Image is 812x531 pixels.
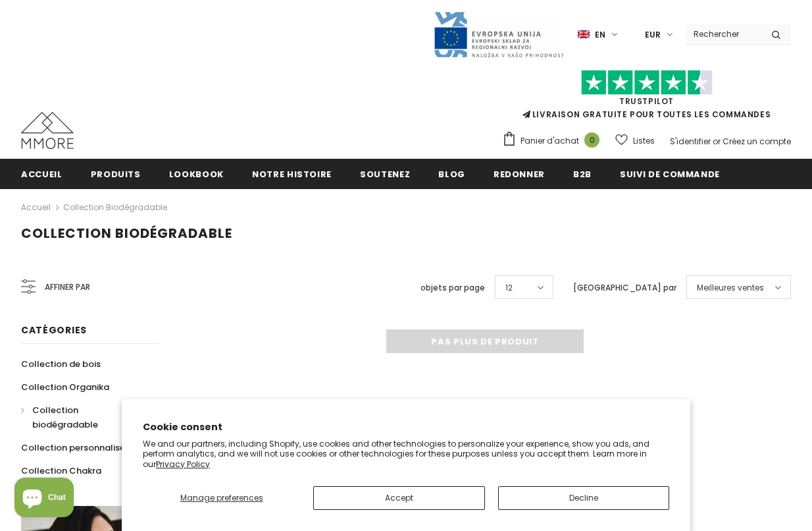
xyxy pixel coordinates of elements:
a: Blog [438,159,465,188]
a: Créez un compte [723,136,791,147]
a: Privacy Policy [156,459,210,470]
span: or [713,136,721,147]
span: Lookbook [169,168,224,181]
h2: Cookie consent [143,420,669,434]
span: Accueil [21,168,63,181]
a: B2B [573,159,592,188]
button: Manage preferences [143,486,300,510]
img: i-lang-1.png [578,29,590,40]
a: Collection personnalisée [21,436,130,459]
a: Collection Organika [21,376,109,399]
span: Meilleures ventes [697,281,764,294]
a: TrustPilot [619,96,674,107]
inbox-online-store-chat: Shopify online store chat [11,478,78,520]
img: Javni Razpis [433,11,565,59]
a: Collection de bois [21,352,101,376]
span: Collection biodégradable [21,224,232,242]
span: en [595,28,605,42]
span: Notre histoire [252,168,332,181]
span: Redonner [494,168,545,181]
span: Produits [91,168,141,181]
a: Produits [91,159,141,188]
a: Panier d'achat 0 [502,131,606,151]
span: Panier d'achat [520,134,579,148]
span: Collection de bois [21,358,101,370]
span: Suivi de commande [620,168,720,181]
button: Accept [313,486,484,510]
input: Search Site [686,24,761,43]
span: Affiner par [45,280,90,294]
a: Redonner [494,159,545,188]
label: objets par page [420,281,485,294]
span: Collection biodégradable [32,404,98,431]
span: Listes [633,134,655,148]
img: Faites confiance aux étoiles pilotes [581,70,713,96]
span: soutenez [360,168,410,181]
button: Decline [498,486,669,510]
span: B2B [573,168,592,181]
span: LIVRAISON GRATUITE POUR TOUTES LES COMMANDES [502,76,791,120]
a: Lookbook [169,159,224,188]
span: 0 [584,132,599,148]
span: EUR [645,28,661,42]
span: Blog [438,168,465,181]
a: Collection biodégradable [21,399,145,436]
a: Collection Chakra [21,459,101,482]
label: [GEOGRAPHIC_DATA] par [573,281,676,294]
img: Cas MMORE [21,112,74,149]
a: Suivi de commande [620,159,720,188]
p: We and our partners, including Shopify, use cookies and other technologies to personalize your ex... [143,439,669,470]
span: 12 [505,281,513,294]
a: S'identifier [670,136,711,147]
a: Listes [615,129,655,152]
span: Collection Organika [21,381,109,393]
span: Collection Chakra [21,464,101,477]
a: Collection biodégradable [63,202,167,213]
a: Javni Razpis [433,28,565,40]
span: Manage preferences [180,492,263,503]
a: soutenez [360,159,410,188]
a: Accueil [21,159,63,188]
span: Catégories [21,323,87,337]
a: Notre histoire [252,159,332,188]
span: Collection personnalisée [21,441,130,454]
a: Accueil [21,200,51,215]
